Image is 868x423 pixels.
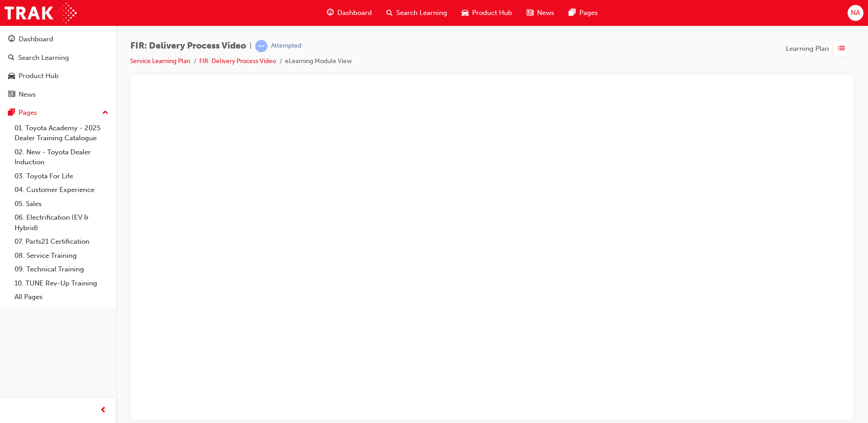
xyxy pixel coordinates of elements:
[569,7,576,19] span: pages-icon
[472,8,512,18] span: Product Hub
[19,71,59,81] div: Product Hub
[320,4,379,22] a: guage-iconDashboard
[4,104,112,121] button: Pages
[851,8,860,18] span: NA
[18,53,69,63] div: Search Learning
[4,68,112,84] a: Product Hub
[11,145,112,169] a: 02. New - Toyota Dealer Induction
[579,8,598,18] span: Pages
[337,8,372,18] span: Dashboard
[130,57,190,65] a: Service Learning Plan
[285,56,352,67] li: eLearning Module View
[4,31,112,48] a: Dashboard
[838,43,845,54] span: list-icon
[255,40,267,52] span: learningRecordVerb_ATTEMPT-icon
[11,235,112,249] a: 07. Parts21 Certification
[8,72,15,80] span: car-icon
[519,4,562,22] a: news-iconNews
[199,57,276,65] a: FIR: Delivery Process Video
[4,49,112,66] a: Search Learning
[562,4,605,22] a: pages-iconPages
[454,4,519,22] a: car-iconProduct Hub
[11,169,112,183] a: 03. Toyota For Life
[786,44,829,54] span: Learning Plan
[271,42,301,50] div: Attempted
[19,108,37,118] div: Pages
[130,41,246,51] span: FIR: Delivery Process Video
[4,86,112,103] a: News
[537,8,554,18] span: News
[11,183,112,197] a: 04. Customer Experience
[11,276,112,290] a: 10. TUNE Rev-Up Training
[11,121,112,145] a: 01. Toyota Academy - 2025 Dealer Training Catalogue
[8,91,15,99] span: news-icon
[848,5,863,21] button: NA
[11,197,112,211] a: 05. Sales
[386,7,393,19] span: search-icon
[11,249,112,263] a: 08. Service Training
[8,35,15,44] span: guage-icon
[327,7,334,19] span: guage-icon
[396,8,447,18] span: Search Learning
[379,4,454,22] a: search-iconSearch Learning
[5,3,77,23] img: Trak
[100,405,107,416] span: prev-icon
[462,7,469,19] span: car-icon
[4,29,112,104] button: DashboardSearch LearningProduct HubNews
[250,41,252,51] span: |
[19,89,36,100] div: News
[102,107,108,119] span: up-icon
[8,54,15,62] span: search-icon
[11,211,112,235] a: 06. Electrification (EV & Hybrid)
[786,40,853,57] button: Learning Plan
[11,262,112,276] a: 09. Technical Training
[527,7,533,19] span: news-icon
[19,34,53,44] div: Dashboard
[8,109,15,117] span: pages-icon
[11,290,112,304] a: All Pages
